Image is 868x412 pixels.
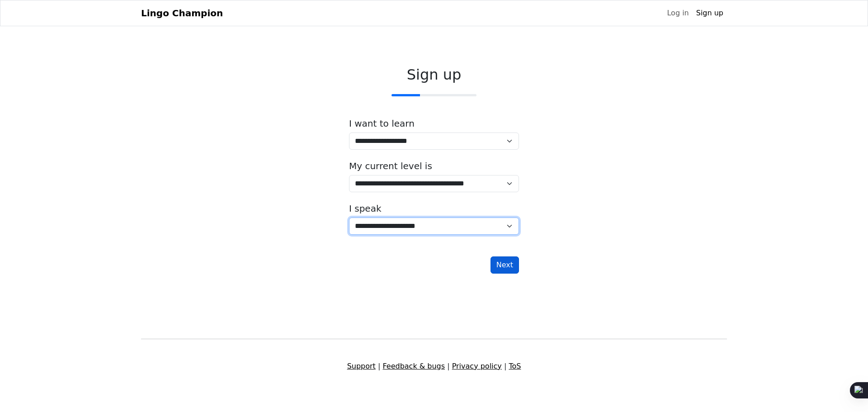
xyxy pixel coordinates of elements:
[141,4,223,22] a: Lingo Champion
[347,362,376,370] a: Support
[663,4,692,22] a: Log in
[349,118,415,129] label: I want to learn
[382,362,445,370] a: Feedback & bugs
[136,361,732,372] div: | | |
[452,362,502,370] a: Privacy policy
[693,4,727,22] a: Sign up
[509,362,521,370] a: ToS
[349,203,382,214] label: I speak
[491,256,519,274] button: Next
[349,66,519,83] h2: Sign up
[349,161,432,171] label: My current level is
